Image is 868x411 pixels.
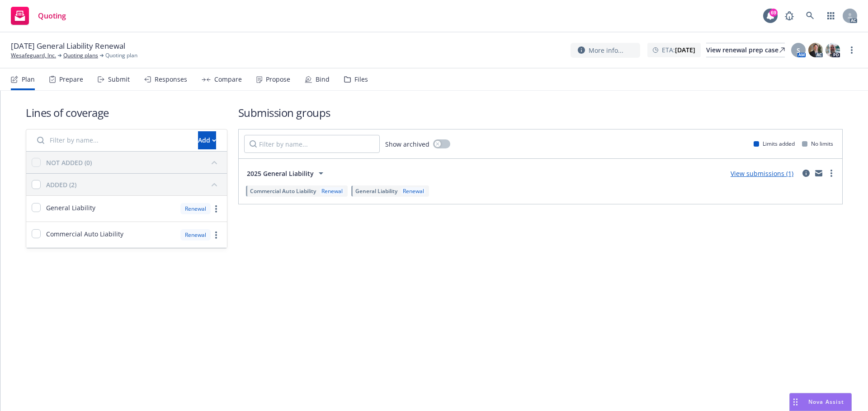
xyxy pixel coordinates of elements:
[731,169,793,178] a: View submissions (1)
[46,229,123,239] span: Commercial Auto Liability
[846,45,857,55] a: more
[754,140,795,148] div: Limits added
[7,3,70,28] a: Quoting
[46,203,95,212] span: General Liability
[822,7,840,25] a: Switch app
[789,393,852,411] button: Nova Assist
[244,164,329,182] button: 2025 General Liability
[180,229,211,240] div: Renewal
[108,76,130,83] div: Submit
[316,76,330,83] div: Bind
[59,76,83,83] div: Prepare
[571,43,640,58] button: More info...
[266,76,290,83] div: Propose
[401,187,426,195] div: Renewal
[706,43,785,57] div: View renewal prep case
[813,168,824,179] a: mail
[385,139,429,149] span: Show archived
[238,105,843,120] h1: Submission groups
[354,76,368,83] div: Files
[706,43,785,57] a: View renewal prep case
[63,51,98,60] a: Quoting plans
[769,9,778,17] div: 69
[46,158,92,167] div: NOT ADDED (0)
[214,76,242,83] div: Compare
[801,168,811,179] a: circleInformation
[46,155,222,170] button: NOT ADDED (0)
[211,203,222,214] a: more
[11,51,56,60] a: Wesafeguard, Inc.
[46,177,222,192] button: ADDED (2)
[198,131,216,149] button: Add
[826,43,840,57] img: photo
[797,46,800,55] span: S
[244,135,380,153] input: Filter by name...
[180,203,211,214] div: Renewal
[355,187,397,195] span: General Liability
[38,12,66,19] span: Quoting
[198,132,216,149] div: Add
[250,187,316,195] span: Commercial Auto Liability
[32,131,193,149] input: Filter by name...
[589,46,623,55] span: More info...
[26,105,227,120] h1: Lines of coverage
[105,51,137,60] span: Quoting plan
[662,45,695,55] span: ETA :
[247,169,314,178] span: 2025 General Liability
[790,393,801,411] div: Drag to move
[675,46,695,54] strong: [DATE]
[780,7,798,25] a: Report a Bug
[808,398,844,406] span: Nova Assist
[211,230,222,240] a: more
[22,76,35,83] div: Plan
[808,43,823,57] img: photo
[11,41,125,51] span: [DATE] General Liability Renewal
[155,76,187,83] div: Responses
[801,7,819,25] a: Search
[826,168,837,179] a: more
[320,187,344,195] div: Renewal
[46,180,76,189] div: ADDED (2)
